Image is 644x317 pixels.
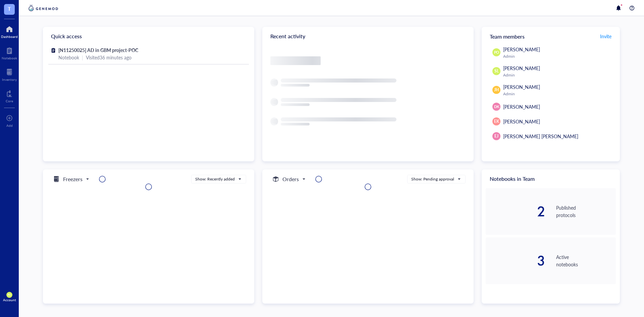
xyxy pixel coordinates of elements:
a: Core [6,88,13,103]
span: [PERSON_NAME] [503,118,540,125]
span: [PERSON_NAME] [PERSON_NAME] [503,133,578,140]
span: Invite [600,33,611,40]
span: [N11250025] AD in GBM project-POC [58,47,138,53]
div: 3 [486,254,545,267]
span: PO [494,50,499,55]
div: Visited 36 minutes ago [86,54,131,61]
div: Account [3,298,16,302]
span: PO [8,294,11,297]
div: Add [6,123,13,127]
span: [PERSON_NAME] [503,103,540,110]
span: DK [494,104,499,110]
span: JH [494,87,499,93]
div: 2 [486,205,545,218]
div: Admin [503,91,613,97]
span: SL [494,68,499,74]
span: EK [494,118,499,124]
div: Core [6,99,13,103]
div: Active notebooks [556,253,616,268]
div: Published protocols [556,204,616,219]
span: [PERSON_NAME] [503,46,540,53]
span: [PERSON_NAME] [503,65,540,71]
div: Recent activity [262,27,474,46]
h5: Orders [282,175,299,183]
div: Inventory [2,77,17,82]
button: Invite [600,31,612,42]
span: EJ [494,133,498,139]
a: Dashboard [1,24,18,39]
div: Notebook [58,54,79,61]
div: Dashboard [1,35,18,39]
div: Notebooks in Team [482,169,620,188]
div: Admin [503,72,613,78]
span: T [8,4,11,13]
span: [PERSON_NAME] [503,84,540,90]
div: Quick access [43,27,254,46]
div: | [82,54,83,61]
a: Inventory [2,67,17,82]
img: genemod-logo [27,4,60,12]
div: Admin [503,54,613,59]
div: Show: Recently added [195,176,235,182]
h5: Freezers [63,175,83,183]
a: Notebook [2,45,17,60]
div: Show: Pending approval [411,176,454,182]
div: Notebook [2,56,17,60]
div: Team members [482,27,620,46]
